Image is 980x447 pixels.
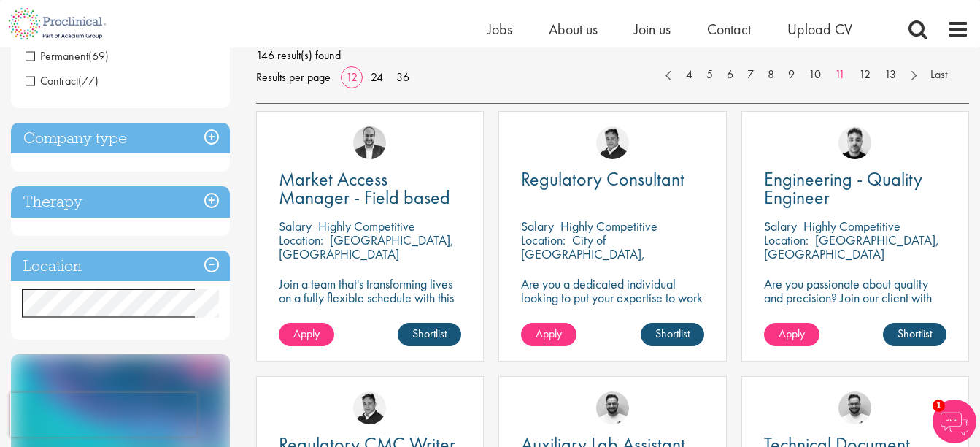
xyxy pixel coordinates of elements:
[78,73,99,88] span: (77)
[279,218,312,234] span: Salary
[641,323,704,346] a: Shortlist
[740,66,761,83] a: 7
[391,69,414,85] a: 36
[838,391,871,424] img: Emile De Beer
[353,391,386,424] img: Peter Duvall
[10,393,197,437] iframe: reCAPTCHA
[536,326,562,341] span: Apply
[764,323,819,346] a: Apply
[933,400,976,443] img: Chatbot
[764,232,809,248] span: Location:
[764,277,946,332] p: Are you passionate about quality and precision? Join our client with this engineering role and he...
[596,391,629,424] img: Emile De Beer
[801,66,828,83] a: 10
[787,20,852,39] a: Upload CV
[26,73,99,88] span: Contract
[803,218,900,234] p: Highly Competitive
[366,69,388,85] a: 24
[679,66,700,83] a: 4
[707,20,751,39] a: Contact
[521,277,703,360] p: Are you a dedicated individual looking to put your expertise to work fully flexibly in a remote p...
[521,170,703,188] a: Regulatory Consultant
[549,20,598,39] a: About us
[933,400,945,412] span: 1
[760,66,782,83] a: 8
[827,66,852,83] a: 11
[279,323,334,346] a: Apply
[26,48,88,64] span: Permanent
[923,66,954,83] a: Last
[764,167,922,210] span: Engineering - Quality Engineer
[279,167,450,210] span: Market Access Manager - Field based
[521,232,645,276] p: City of [GEOGRAPHIC_DATA], [GEOGRAPHIC_DATA]
[11,251,230,282] h3: Location
[596,126,629,159] img: Peter Duvall
[521,167,684,191] span: Regulatory Consultant
[521,218,554,234] span: Salary
[88,48,109,64] span: (69)
[521,232,566,248] span: Location:
[11,186,230,218] h3: Therapy
[398,323,461,346] a: Shortlist
[318,218,415,234] p: Highly Competitive
[634,20,671,39] a: Join us
[764,170,946,207] a: Engineering - Quality Engineer
[341,69,363,85] a: 12
[764,218,797,234] span: Salary
[293,326,320,341] span: Apply
[877,66,903,83] a: 13
[279,232,454,262] p: [GEOGRAPHIC_DATA], [GEOGRAPHIC_DATA]
[521,323,576,346] a: Apply
[279,170,461,207] a: Market Access Manager - Field based
[781,66,802,83] a: 9
[852,66,878,83] a: 12
[256,45,969,66] span: 146 result(s) found
[764,232,939,262] p: [GEOGRAPHIC_DATA], [GEOGRAPHIC_DATA]
[26,73,78,88] span: Contract
[883,323,946,346] a: Shortlist
[256,66,331,88] span: Results per page
[279,232,323,248] span: Location:
[838,126,871,159] img: Dean Fisher
[26,48,109,64] span: Permanent
[779,326,805,341] span: Apply
[719,66,741,83] a: 6
[279,277,461,332] p: Join a team that's transforming lives on a fully flexible schedule with this Market Access Manage...
[11,123,230,154] h3: Company type
[699,66,720,83] a: 5
[560,218,657,234] p: Highly Competitive
[353,126,386,159] img: Aitor Melia
[487,20,512,39] a: Jobs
